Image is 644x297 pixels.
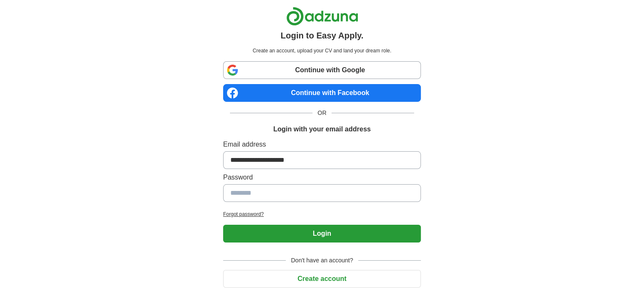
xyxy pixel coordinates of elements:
[223,225,421,243] button: Login
[223,275,421,282] a: Create account
[281,29,364,42] h1: Login to Easy Apply.
[286,256,358,265] span: Don't have an account?
[273,124,370,134] h1: Login with your email address
[223,270,421,288] button: Create account
[312,109,332,117] span: OR
[223,61,421,79] a: Continue with Google
[223,84,421,102] a: Continue with Facebook
[223,172,421,183] label: Password
[286,7,358,26] img: Adzuna logo
[223,210,421,218] a: Forgot password?
[225,47,419,54] p: Create an account, upload your CV and land your dream role.
[223,139,421,150] label: Email address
